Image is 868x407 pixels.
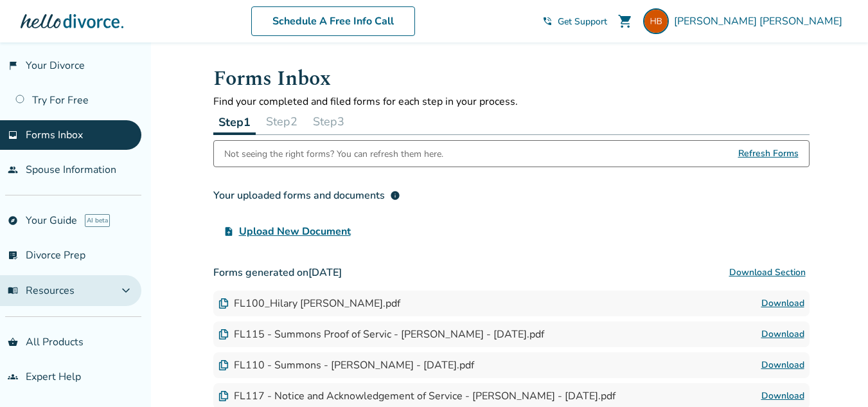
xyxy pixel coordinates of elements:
span: Refresh Forms [738,141,799,167]
iframe: Chat Widget [804,345,868,407]
a: Download [761,296,804,311]
div: FL117 - Notice and Acknowledgement of Service - [PERSON_NAME] - [DATE].pdf [218,389,616,403]
span: list_alt_check [8,250,18,260]
button: Step3 [308,109,350,134]
span: phone_in_talk [542,16,553,26]
span: Forms Inbox [26,128,83,142]
a: Schedule A Free Info Call [251,6,415,36]
div: FL110 - Summons - [PERSON_NAME] - [DATE].pdf [218,358,474,372]
span: explore [8,215,18,226]
h1: Forms Inbox [213,63,810,95]
span: flag_2 [8,60,18,71]
a: Download [761,327,804,342]
span: expand_more [118,283,134,298]
img: Document [218,391,229,401]
span: groups [8,372,18,382]
span: AI beta [85,214,110,227]
div: FL115 - Summons Proof of Servic - [PERSON_NAME] - [DATE].pdf [218,327,544,341]
span: Resources [8,284,75,298]
h3: Forms generated on [DATE] [213,260,810,285]
img: Document [218,360,229,370]
img: Document [218,298,229,309]
span: [PERSON_NAME] [PERSON_NAME] [674,14,847,28]
span: inbox [8,130,18,140]
span: info [390,190,400,201]
button: Step2 [261,109,303,134]
span: shopping_basket [8,337,18,347]
p: Find your completed and filed forms for each step in your process. [213,95,810,109]
span: shopping_cart [617,14,633,29]
span: Get Support [558,15,607,28]
div: Your uploaded forms and documents [213,188,400,203]
button: Download Section [725,260,810,285]
a: phone_in_talkGet Support [542,15,607,28]
span: menu_book [8,285,18,296]
button: Step1 [213,109,256,135]
div: Not seeing the right forms? You can refresh them here. [224,141,443,167]
span: upload_file [224,226,234,237]
img: hbremnerbulk@gmail.com [643,8,669,34]
div: FL100_Hilary [PERSON_NAME].pdf [218,296,400,311]
a: Download [761,388,804,404]
a: Download [761,357,804,373]
span: Upload New Document [239,224,351,239]
img: Document [218,329,229,339]
span: people [8,165,18,175]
